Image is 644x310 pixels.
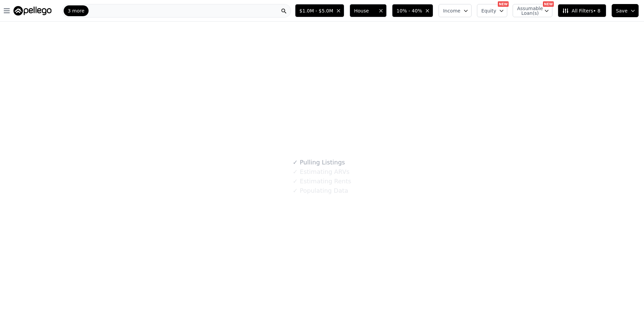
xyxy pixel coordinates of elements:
[293,159,298,166] span: ✓
[517,6,539,15] span: Assumable Loan(s)
[295,4,344,17] button: $1.0M - $5.0M
[299,7,333,14] span: $1.0M - $5.0M
[562,7,600,14] span: All Filters • 8
[350,4,387,17] button: House
[293,187,298,194] span: ✓
[293,178,298,185] span: ✓
[68,7,85,14] span: 3 more
[481,7,496,14] span: Equity
[293,186,348,195] div: Populating Data
[612,4,639,17] button: Save
[354,7,376,14] span: House
[616,7,627,14] span: Save
[293,158,345,167] div: Pulling Listings
[498,1,509,7] div: NEW
[293,177,351,186] div: Estimating Rents
[543,1,554,7] div: NEW
[293,167,349,177] div: Estimating ARVs
[13,6,52,15] img: Pellego
[558,4,606,17] button: All Filters• 8
[392,4,433,17] button: 10% - 40%
[396,7,422,14] span: 10% - 40%
[443,7,460,14] span: Income
[513,4,552,17] button: Assumable Loan(s)
[477,4,507,17] button: Equity
[439,4,472,17] button: Income
[293,168,298,175] span: ✓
